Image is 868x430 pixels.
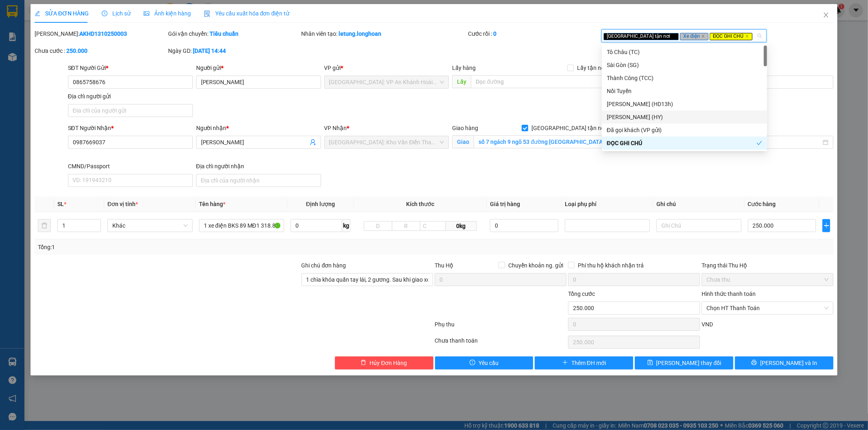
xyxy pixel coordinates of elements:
img: icon [204,11,210,17]
div: Ngày GD: [168,46,300,55]
div: Nối Tuyến [602,85,767,98]
div: Địa chỉ người nhận [196,162,321,171]
button: save[PERSON_NAME] thay đổi [635,356,733,369]
span: Tổng cước [568,291,595,297]
div: Đã gọi khách (VP gửi) [607,126,762,135]
span: Yêu cầu [479,358,498,367]
div: VP gửi [324,63,449,72]
b: 250.000 [66,48,87,54]
input: Dọc đường [471,75,609,88]
th: Ghi chú [653,196,745,212]
span: plus [562,360,568,366]
div: Địa chỉ người gửi [68,92,193,101]
div: Thành Công (TCC) [602,72,767,85]
div: Cước rồi : [468,29,600,38]
span: Chưa thu [706,274,829,286]
span: close [671,34,676,38]
button: delete [38,219,51,232]
span: [PERSON_NAME] thay đổi [656,358,722,367]
div: CMND/Passport [68,162,193,171]
input: Giao tận nơi [474,135,609,148]
label: Hình thức thanh toán [702,291,756,297]
span: [GEOGRAPHIC_DATA] tận nơi [528,124,609,132]
span: Khác [112,219,188,232]
input: Địa chỉ của người nhận [196,174,321,187]
span: Thêm ĐH mới [571,358,606,367]
b: letung.longhoan [339,30,382,37]
span: Kích thước [406,201,434,207]
div: Gói vận chuyển: [168,29,300,38]
div: Đã gọi khách (VP gửi) [602,124,767,137]
span: Giao hàng [452,125,478,131]
span: picture [144,11,149,16]
div: ĐỌC GHI CHÚ [607,139,756,148]
input: R [392,221,420,231]
span: close [745,34,749,38]
span: kg [342,219,350,232]
span: SỬA ĐƠN HÀNG [35,10,89,17]
input: D [364,221,392,231]
span: [GEOGRAPHIC_DATA] tận nơi [603,33,679,40]
span: 0kg [446,221,477,231]
span: Phí thu hộ khách nhận trả [575,261,647,270]
input: C [420,221,446,231]
div: [PERSON_NAME] (HD13h) [607,100,762,109]
div: Nối Tuyến [607,87,762,96]
span: Đơn vị tính [107,201,138,207]
div: Nhân viên tạo: [302,29,467,38]
span: Ảnh kiện hàng [144,10,191,17]
span: save [647,360,653,366]
div: Tô Châu (TC) [602,46,767,59]
span: exclamation-circle [470,360,475,366]
input: VD: Bàn, Ghế [199,219,284,232]
input: Ngày giao [713,138,821,147]
div: Chưa thanh toán [434,336,568,350]
span: Giao [452,135,474,148]
div: [PERSON_NAME]: [35,29,166,38]
span: Hủy Đơn Hàng [370,358,407,367]
div: ĐỌC GHI CHÚ [602,137,767,150]
span: Hà Nội: VP An Khánh Hoài Đức [329,76,444,88]
span: ĐỌC GHI CHÚ [710,33,752,40]
span: user-add [310,139,316,146]
div: Thành Công (TCC) [607,74,762,83]
button: printer[PERSON_NAME] và In [735,356,833,369]
th: Loại phụ phí [562,196,653,212]
span: [PERSON_NAME] và In [760,358,817,367]
span: Lấy hàng [452,65,476,71]
div: [PERSON_NAME] (HY) [607,113,762,122]
span: Định lượng [306,201,335,207]
button: exclamation-circleYêu cầu [435,356,533,369]
span: printer [751,360,757,366]
div: Sài Gòn (SG) [602,59,767,72]
button: deleteHủy Đơn Hàng [335,356,433,369]
div: Tổng: 1 [38,243,335,252]
div: SĐT Người Gửi [68,63,193,72]
span: Lịch sử [102,10,131,17]
label: Ghi chú đơn hàng [302,262,346,269]
span: Giá trị hàng [490,201,520,207]
b: AKHD1310250003 [79,30,127,37]
span: clock-circle [102,11,107,16]
span: SL [57,201,64,207]
button: plusThêm ĐH mới [535,356,633,369]
span: check [756,140,762,146]
div: Phụ thu [434,320,568,334]
button: plus [822,219,830,232]
div: SĐT Người Nhận [68,124,193,132]
span: Xe điện [680,33,708,40]
span: VP Nhận [324,125,347,131]
input: Ghi Chú [656,219,741,232]
div: Người nhận [196,124,321,132]
span: Hà Nội: Kho Văn Điển Thanh Trì [329,136,444,148]
span: edit [35,11,40,16]
span: plus [823,222,830,229]
span: Cước hàng [748,201,776,207]
span: VND [702,321,713,328]
div: Người gửi [196,63,321,72]
b: 0 [493,30,496,37]
span: Lấy [452,75,471,88]
span: delete [361,360,366,366]
input: Địa chỉ của người gửi [68,104,193,117]
div: Sài Gòn (SG) [607,61,762,69]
